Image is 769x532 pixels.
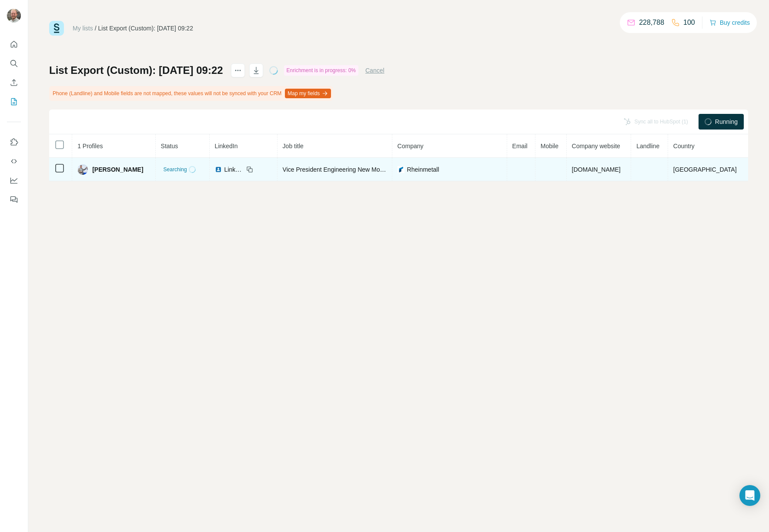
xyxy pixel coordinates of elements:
[215,166,222,173] img: LinkedIn logo
[92,165,143,174] span: [PERSON_NAME]
[285,89,331,98] button: Map my fields
[283,143,304,150] span: Job title
[7,94,21,110] button: My lists
[7,173,21,188] button: Dashboard
[7,153,21,169] button: Use Surfe API
[73,25,93,32] a: My lists
[164,166,187,173] span: Searching
[161,143,178,150] span: Status
[715,117,738,126] span: Running
[407,165,439,174] span: Rheinmetall
[683,17,695,28] p: 100
[7,134,21,150] button: Use Surfe on LinkedIn
[572,143,620,150] span: Company website
[283,166,392,173] span: Vice President Engineering New Mobility
[7,75,21,90] button: Enrich CSV
[739,485,760,506] div: Open Intercom Messenger
[541,143,558,150] span: Mobile
[98,24,193,33] div: List Export (Custom): [DATE] 09:22
[709,17,750,29] button: Buy credits
[49,21,64,36] img: Surfe Logo
[7,37,21,52] button: Quick start
[7,56,21,71] button: Search
[512,143,528,150] span: Email
[7,192,21,207] button: Feedback
[215,143,238,150] span: LinkedIn
[673,143,695,150] span: Country
[231,63,245,77] button: actions
[224,165,244,174] span: LinkedIn
[49,63,223,77] h1: List Export (Custom): [DATE] 09:22
[77,164,88,175] img: Avatar
[49,86,333,101] div: Phone (Landline) and Mobile fields are not mapped, these values will not be synced with your CRM
[639,17,664,28] p: 228,788
[95,24,97,33] li: /
[673,166,737,173] span: [GEOGRAPHIC_DATA]
[284,65,358,76] div: Enrichment is in progress: 0%
[365,66,384,75] button: Cancel
[398,143,424,150] span: Company
[77,143,103,150] span: 1 Profiles
[398,166,405,173] img: company-logo
[572,166,621,173] span: [DOMAIN_NAME]
[636,143,659,150] span: Landline
[7,9,21,23] img: Avatar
